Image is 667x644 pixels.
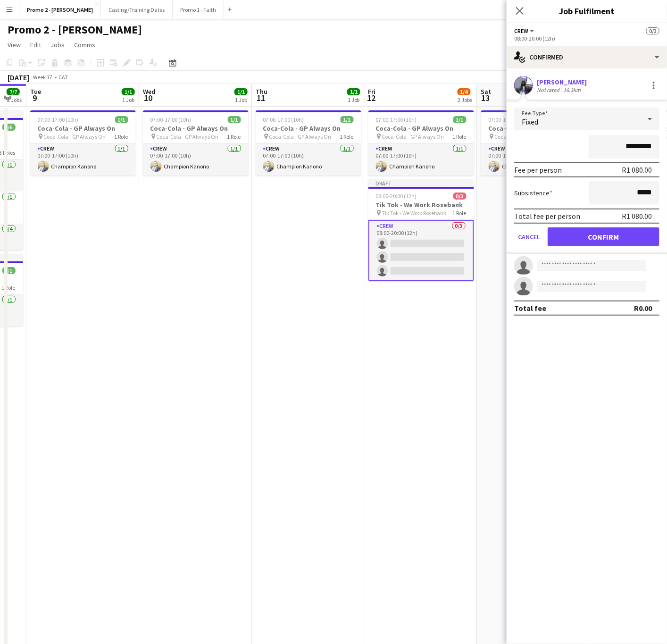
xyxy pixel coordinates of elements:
span: 7/7 [7,88,20,95]
app-card-role: Crew1/107:00-17:00 (10h)Champion Kanono [368,143,474,176]
span: 1/1 [228,116,241,123]
span: Tik Tok - We Work Rosebank [382,209,447,217]
span: Coca-Cola - GP Always On [44,133,106,140]
span: Coca-Cola - GP Always On [382,133,444,140]
h3: Coca-Cola - GP Always On [481,124,587,133]
span: 07:00-17:00 (10h) [150,116,192,123]
app-job-card: 07:00-17:00 (10h)1/1Coca-Cola - GP Always On Coca-Cola - GP Always On1 RoleCrew1/107:00-17:00 (10... [368,110,474,176]
span: 0/3 [453,192,467,200]
div: R0.00 [634,303,652,313]
span: Edit [30,41,41,49]
span: 11 [254,92,267,103]
app-card-role: Crew0/308:00-20:00 (12h) [368,220,474,281]
span: 12 [367,92,376,103]
div: 1 Job [348,96,360,103]
button: Promo 2 - [PERSON_NAME] [19,0,101,19]
span: 1/1 [347,88,360,95]
span: 13 [480,92,492,103]
div: 2 Jobs [458,96,473,103]
div: R1 080.00 [622,165,652,175]
span: Coca-Cola - GP Always On [157,133,219,140]
h3: Coca-Cola - GP Always On [368,124,474,133]
h1: Promo 2 - [PERSON_NAME] [8,23,142,37]
app-job-card: 07:00-17:00 (10h)1/1Coca-Cola - GP Always On Coca-Cola - GP Always On1 RoleCrew1/107:00-17:00 (10... [143,110,249,176]
span: 1/1 [234,88,248,95]
span: 07:00-17:00 (10h) [38,116,79,123]
h3: Coca-Cola - GP Always On [30,124,136,133]
a: Jobs [47,39,68,51]
div: Fee per person [514,165,562,175]
div: Total fee [514,303,546,313]
div: R1 080.00 [622,211,652,221]
div: 1 Job [235,96,247,103]
span: Coca-Cola - GP Always On [495,133,557,140]
label: Subsistence [514,189,552,197]
span: Comms [74,41,95,49]
a: Edit [26,39,45,51]
app-card-role: Crew1/107:00-17:00 (10h)Champion Kanono [481,143,587,176]
app-job-card: Draft08:00-20:00 (12h)0/3Tik Tok - We Work Rosebank Tik Tok - We Work Rosebank1 RoleCrew0/308:00-... [368,179,474,281]
span: 1/1 [453,116,467,123]
div: [PERSON_NAME] [537,78,587,86]
span: 1 Role [2,284,16,291]
span: View [8,41,21,49]
app-card-role: Crew1/107:00-17:00 (10h)Champion Kanono [143,143,249,176]
a: View [4,39,25,51]
h3: Coca-Cola - GP Always On [256,124,361,133]
div: 2 Jobs [7,96,22,103]
app-card-role: Crew1/107:00-17:00 (10h)Champion Kanono [256,143,361,176]
span: 1 Role [453,133,467,140]
span: 1/1 [115,116,128,123]
span: Fri [368,87,376,96]
div: 16.3km [561,86,583,93]
span: 1 Role [115,133,128,140]
span: Week 37 [31,74,55,81]
span: 1 Role [453,209,467,217]
span: 1/1 [341,116,354,123]
span: 1/1 [122,88,135,95]
span: Thu [256,87,267,96]
span: Fixed [522,117,538,126]
h3: Job Fulfilment [507,5,667,17]
div: Confirmed [507,46,667,68]
span: 1 Role [227,133,241,140]
span: Wed [143,87,155,96]
span: Tue [30,87,41,96]
button: Confirm [548,227,659,246]
app-job-card: 07:00-17:00 (10h)1/1Coca-Cola - GP Always On Coca-Cola - GP Always On1 RoleCrew1/107:00-17:00 (10... [30,110,136,176]
app-job-card: 07:00-17:00 (10h)1/1Coca-Cola - GP Always On Coca-Cola - GP Always On1 RoleCrew1/107:00-17:00 (10... [481,110,587,176]
button: Promo 1 - Faith [173,0,224,19]
div: Draft [368,179,474,187]
h3: Tik Tok - We Work Rosebank [368,201,474,209]
span: 07:00-17:00 (10h) [376,116,417,123]
div: 1 Job [122,96,134,103]
h3: Coca-Cola - GP Always On [143,124,249,133]
div: 08:00-20:00 (12h) [514,35,659,42]
app-job-card: 07:00-17:00 (10h)1/1Coca-Cola - GP Always On Coca-Cola - GP Always On1 RoleCrew1/107:00-17:00 (10... [256,110,361,176]
span: Sat [481,87,492,96]
span: Coca-Cola - GP Always On [269,133,332,140]
span: Jobs [50,41,65,49]
span: 08:00-20:00 (12h) [376,192,417,200]
button: Crew [514,27,536,34]
span: 07:00-17:00 (10h) [263,116,304,123]
div: Total fee per person [514,211,580,221]
span: 1 Role [340,133,354,140]
div: CAT [58,74,68,81]
app-card-role: Crew1/107:00-17:00 (10h)Champion Kanono [30,143,136,176]
button: Cancel [514,227,544,246]
span: 1/4 [458,88,471,95]
span: 6/6 [2,124,16,131]
span: 10 [142,92,155,103]
span: 1/1 [2,267,16,274]
span: 0/3 [646,27,659,34]
span: Crew [514,27,528,34]
span: 9 [29,92,41,103]
div: Not rated [537,86,561,93]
